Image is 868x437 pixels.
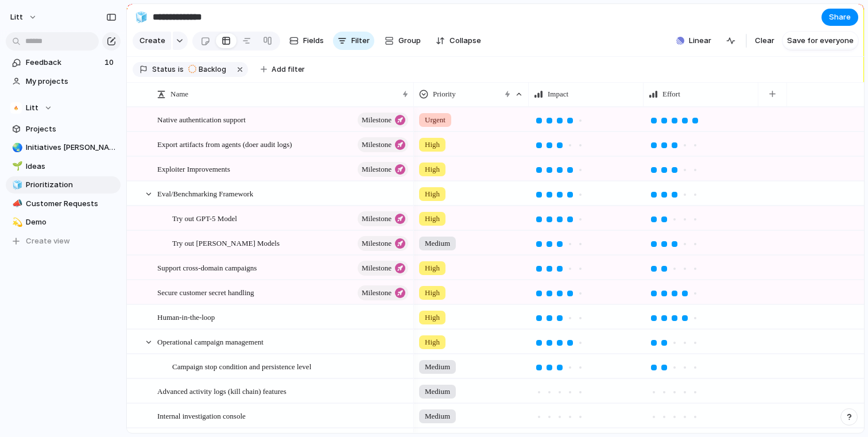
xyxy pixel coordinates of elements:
[362,137,392,153] span: Milestone
[358,285,408,300] button: Milestone
[662,88,680,100] span: Effort
[425,411,450,422] span: Medium
[689,35,711,47] span: Linear
[10,161,22,172] button: 🌱
[431,32,486,50] button: Collapse
[157,384,286,397] span: Advanced activity logs (kill chain) features
[12,141,20,154] div: 🌏
[449,35,481,47] span: Collapse
[254,61,312,78] button: Add filter
[750,32,779,50] button: Clear
[425,114,445,126] span: Urgent
[185,63,233,76] button: Backlog
[10,179,22,191] button: 🧊
[6,73,121,90] a: My projects
[6,233,121,250] button: Create view
[5,8,43,26] button: Litt
[157,409,246,422] span: Internal investigation console
[157,310,215,323] span: Human-in-the-loop
[26,216,117,228] span: Demo
[333,32,374,50] button: Filter
[425,188,440,200] span: High
[26,161,117,172] span: Ideas
[782,32,858,50] button: Save for everyone
[157,187,253,200] span: Eval/Benchmarking Framework
[425,312,440,323] span: High
[157,261,257,274] span: Support cross-domain campaigns
[362,260,392,276] span: Milestone
[358,137,408,152] button: Milestone
[172,211,237,225] span: Try out GPT-5 Model
[104,57,116,68] span: 10
[6,121,121,138] a: Projects
[178,64,184,75] span: is
[6,176,121,194] a: 🧊Prioritization
[152,64,176,75] span: Status
[172,236,280,249] span: Try out [PERSON_NAME] Models
[285,32,328,50] button: Fields
[6,139,121,156] a: 🌏Initiatives [PERSON_NAME]
[170,88,188,100] span: Name
[26,102,38,114] span: Litt
[303,35,324,47] span: Fields
[12,179,20,192] div: 🧊
[157,113,246,126] span: Native authentication support
[425,361,450,373] span: Medium
[358,162,408,177] button: Milestone
[425,139,440,150] span: High
[548,88,568,100] span: Impact
[829,11,851,23] span: Share
[362,211,392,227] span: Milestone
[12,216,20,229] div: 💫
[362,112,392,128] span: Milestone
[12,160,20,173] div: 🌱
[425,337,440,348] span: High
[358,113,408,127] button: Milestone
[157,137,292,150] span: Export artifacts from agents (doer audit logs)
[6,54,121,71] a: Feedback10
[6,195,121,212] a: 📣Customer Requests
[362,285,392,301] span: Milestone
[10,198,22,210] button: 📣
[157,162,230,175] span: Exploiter Improvements
[272,64,305,75] span: Add filter
[199,64,226,75] span: Backlog
[425,164,440,175] span: High
[12,197,20,210] div: 📣
[139,35,165,47] span: Create
[672,32,716,49] button: Linear
[379,32,427,50] button: Group
[351,35,370,47] span: Filter
[6,99,121,117] button: Litt
[10,216,22,228] button: 💫
[135,9,148,25] div: 🧊
[425,262,440,274] span: High
[10,11,23,23] span: Litt
[425,287,440,299] span: High
[10,142,22,153] button: 🌏
[398,35,421,47] span: Group
[755,35,774,47] span: Clear
[26,235,70,247] span: Create view
[358,211,408,226] button: Milestone
[433,88,456,100] span: Priority
[787,35,854,47] span: Save for everyone
[132,8,150,26] button: 🧊
[157,285,254,299] span: Secure customer secret handling
[6,158,121,175] a: 🌱Ideas
[362,161,392,177] span: Milestone
[26,57,101,68] span: Feedback
[133,32,171,50] button: Create
[425,386,450,397] span: Medium
[26,179,117,191] span: Prioritization
[6,214,121,231] div: 💫Demo
[157,335,263,348] span: Operational campaign management
[821,9,858,26] button: Share
[362,235,392,252] span: Milestone
[425,238,450,249] span: Medium
[176,63,186,76] button: is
